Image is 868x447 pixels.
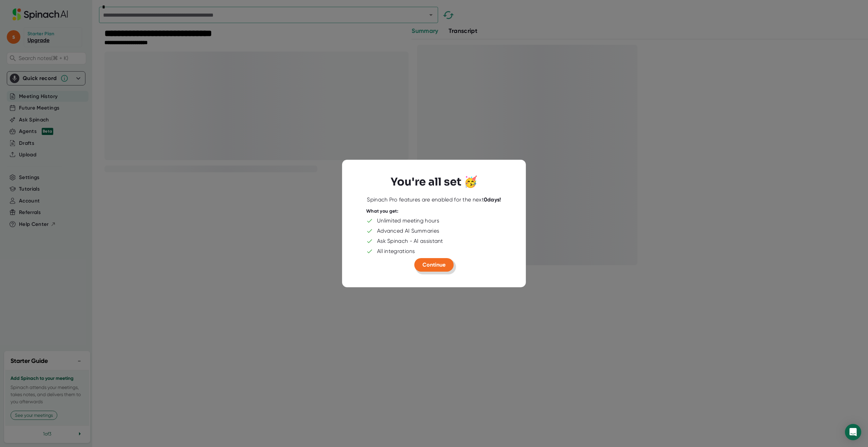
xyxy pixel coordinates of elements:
[422,261,446,268] span: Continue
[484,196,501,202] b: 0 days!
[377,228,439,234] div: Advanced AI Summaries
[367,196,501,203] div: Spinach Pro features are enabled for the next
[391,175,477,188] h3: You're all set 🥳
[414,258,454,272] button: Continue
[366,208,398,214] div: What you get:
[377,238,443,245] div: Ask Spinach - AI assistant
[377,248,415,255] div: All integrations
[377,217,439,224] div: Unlimited meeting hours
[845,424,861,440] div: Open Intercom Messenger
